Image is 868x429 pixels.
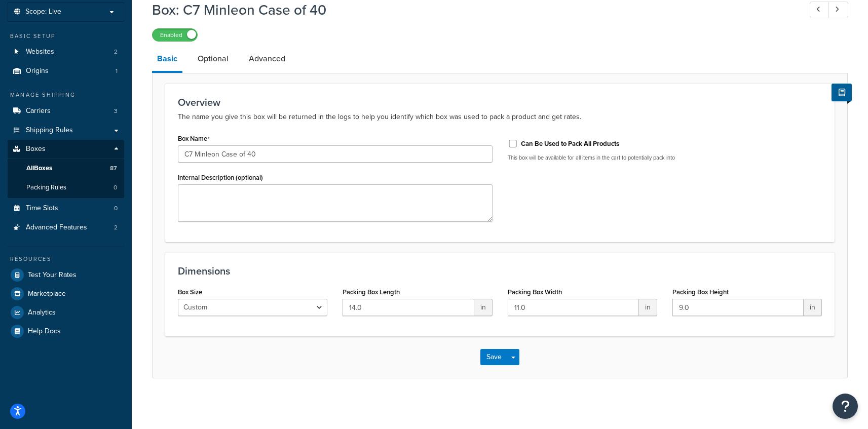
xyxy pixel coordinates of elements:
[178,265,822,277] h3: Dimensions
[26,223,87,232] span: Advanced Features
[28,308,56,317] span: Analytics
[114,223,118,232] span: 2
[343,288,400,296] label: Packing Box Length
[8,62,124,81] a: Origins1
[26,48,54,56] span: Websites
[26,183,66,192] span: Packing Rules
[828,2,848,18] a: Next Record
[8,218,124,237] li: Advanced Features
[178,97,822,108] h3: Overview
[8,121,124,140] a: Shipping Rules
[8,32,124,41] div: Basic Setup
[110,164,117,173] span: 87
[26,145,46,153] span: Boxes
[8,178,124,197] a: Packing Rules0
[178,174,263,181] label: Internal Description (optional)
[639,299,657,316] span: in
[8,91,124,99] div: Manage Shipping
[28,290,66,298] span: Marketplace
[672,288,729,296] label: Packing Box Height
[8,255,124,263] div: Resources
[178,135,210,143] label: Box Name
[178,111,822,123] p: The name you give this box will be returned in the logs to help you identify which box was used t...
[8,140,124,198] li: Boxes
[8,266,124,284] a: Test Your Rates
[810,2,829,18] a: Previous Record
[116,67,118,75] span: 1
[508,288,562,296] label: Packing Box Width
[114,183,117,192] span: 0
[26,126,73,135] span: Shipping Rules
[25,8,61,16] span: Scope: Live
[26,107,51,115] span: Carriers
[26,67,49,75] span: Origins
[832,84,852,101] button: Show Help Docs
[8,178,124,197] li: Packing Rules
[521,139,619,148] label: Can Be Used to Pack All Products
[8,62,124,81] li: Origins
[114,204,118,213] span: 0
[8,159,124,178] a: AllBoxes87
[804,299,822,316] span: in
[28,271,77,280] span: Test Your Rates
[114,48,118,56] span: 2
[8,43,124,61] li: Websites
[244,47,290,71] a: Advanced
[8,322,124,340] a: Help Docs
[8,140,124,159] a: Boxes
[474,299,493,316] span: in
[480,349,508,365] button: Save
[28,327,61,336] span: Help Docs
[8,199,124,218] li: Time Slots
[153,29,197,41] label: Enabled
[8,285,124,303] a: Marketplace
[8,199,124,218] a: Time Slots0
[26,204,58,213] span: Time Slots
[8,218,124,237] a: Advanced Features2
[8,102,124,121] a: Carriers3
[114,107,118,115] span: 3
[508,154,822,162] p: This box will be available for all items in the cart to potentially pack into
[8,43,124,61] a: Websites2
[8,303,124,322] a: Analytics
[193,47,234,71] a: Optional
[26,164,52,173] span: All Boxes
[152,47,182,73] a: Basic
[833,394,858,419] button: Open Resource Center
[8,102,124,121] li: Carriers
[178,288,202,296] label: Box Size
